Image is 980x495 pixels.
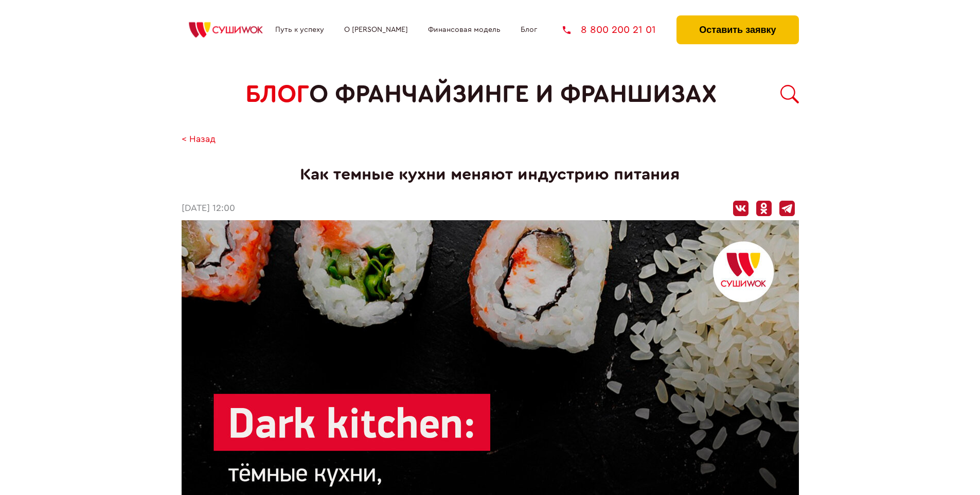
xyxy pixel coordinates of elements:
[344,26,408,34] a: О [PERSON_NAME]
[521,26,537,34] a: Блог
[676,15,798,44] button: Оставить заявку
[245,80,309,109] span: БЛОГ
[275,26,324,34] a: Путь к успеху
[428,26,501,34] a: Финансовая модель
[182,134,216,145] a: < Назад
[182,203,235,214] time: [DATE] 12:00
[581,25,656,35] span: 8 800 200 21 01
[182,165,799,184] h1: Как темные кухни меняют индустрию питания
[309,80,717,109] span: о франчайзинге и франшизах
[563,25,656,35] a: 8 800 200 21 01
